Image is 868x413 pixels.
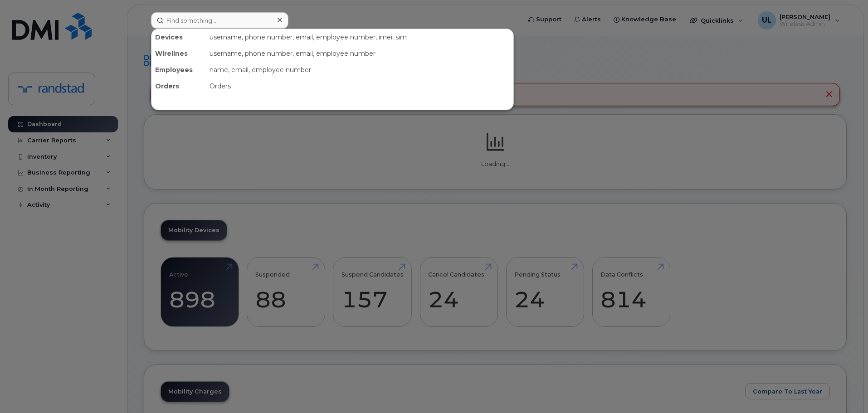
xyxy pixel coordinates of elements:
[151,45,206,62] div: Wirelines
[151,62,206,78] div: Employees
[151,29,206,45] div: Devices
[151,78,206,94] div: Orders
[206,29,513,45] div: username, phone number, email, employee number, imei, sim
[206,45,513,62] div: username, phone number, email, employee number
[206,62,513,78] div: name, email, employee number
[206,78,513,94] div: Orders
